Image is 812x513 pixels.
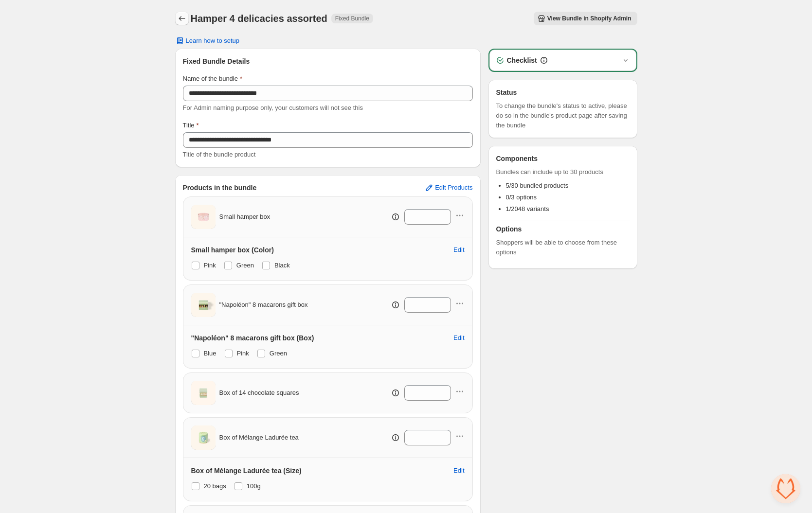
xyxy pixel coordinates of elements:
button: View Bundle in Shopify Admin [534,12,637,25]
button: Edit [448,330,470,346]
span: Blue [204,350,217,357]
span: Box of 14 chocolate squares [219,388,299,398]
span: Bundles can include up to 30 products [496,167,630,177]
h3: Components [496,154,538,163]
h3: "Napoléon" 8 macarons gift box (Box) [191,333,314,343]
img: "Napoléon" 8 macarons gift box [191,290,216,319]
button: Back [175,12,189,25]
span: Edit [453,246,464,254]
span: Pink [237,350,249,357]
span: 20 bags [204,482,226,490]
span: Pink [204,262,216,269]
h3: Products in the bundle [183,183,257,193]
img: Box of 14 chocolate squares [191,378,216,407]
label: Title [183,121,199,130]
span: Small hamper box [219,212,271,222]
button: Learn how to setup [169,34,246,48]
span: 5/30 bundled products [506,182,569,189]
span: 1/2048 variants [506,205,549,212]
span: View Bundle in Shopify Admin [547,15,632,22]
span: Learn how to setup [186,37,240,45]
span: "Napoléon" 8 macarons gift box [219,300,308,310]
span: Green [236,262,254,269]
img: Box of Mélange Ladurée tea [191,423,216,452]
span: Edit Products [435,184,472,192]
span: To change the bundle's status to active, please do so in the bundle's product page after saving t... [496,101,630,130]
h3: Checklist [507,55,537,65]
span: Box of Mélange Ladurée tea [219,433,299,442]
span: Fixed Bundle [335,15,369,22]
span: For Admin naming purpose only, your customers will not see this [183,104,363,111]
h3: Small hamper box (Color) [191,245,274,255]
span: Shoppers will be able to choose from these options [496,238,630,257]
span: Edit [453,334,464,342]
span: Black [274,262,290,269]
span: 100g [247,482,261,490]
button: Edit [448,463,470,478]
h3: Box of Mélange Ladurée tea (Size) [191,466,302,476]
h3: Status [496,88,630,97]
h3: Options [496,224,630,234]
span: Edit [453,467,464,475]
label: Name of the bundle [183,74,243,84]
img: Small hamper box [191,202,216,231]
span: Green [270,350,287,357]
h3: Fixed Bundle Details [183,56,473,66]
span: Title of the bundle product [183,151,256,158]
h1: Hamper 4 delicacies assorted [191,13,327,24]
div: Open chat [771,474,800,503]
span: 0/3 options [506,194,537,201]
button: Edit Products [418,180,478,195]
button: Edit [448,242,470,258]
